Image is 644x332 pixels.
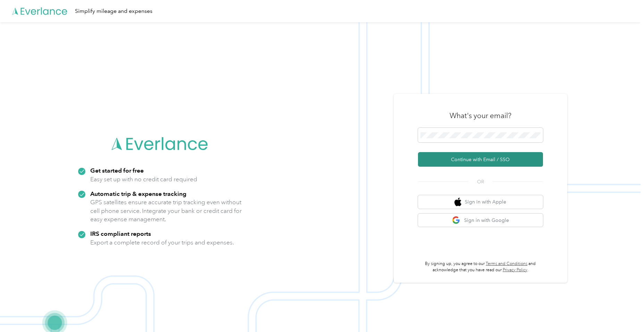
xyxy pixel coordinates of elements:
[450,111,511,121] h3: What's your email?
[418,214,543,227] button: google logoSign in with Google
[418,152,543,167] button: Continue with Email / SSO
[90,230,151,237] strong: IRS compliant reports
[468,178,493,185] span: OR
[486,261,527,266] a: Terms and Conditions
[75,7,152,16] div: Simplify mileage and expenses
[90,238,234,247] p: Export a complete record of your trips and expenses.
[90,167,144,174] strong: Get started for free
[90,198,242,224] p: GPS satellites ensure accurate trip tracking even without cell phone service. Integrate your bank...
[454,198,461,206] img: apple logo
[503,267,527,273] a: Privacy Policy
[90,175,197,184] p: Easy set up with no credit card required
[418,261,543,273] p: By signing up, you agree to our and acknowledge that you have read our .
[452,216,461,225] img: google logo
[418,195,543,209] button: apple logoSign in with Apple
[90,190,186,197] strong: Automatic trip & expense tracking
